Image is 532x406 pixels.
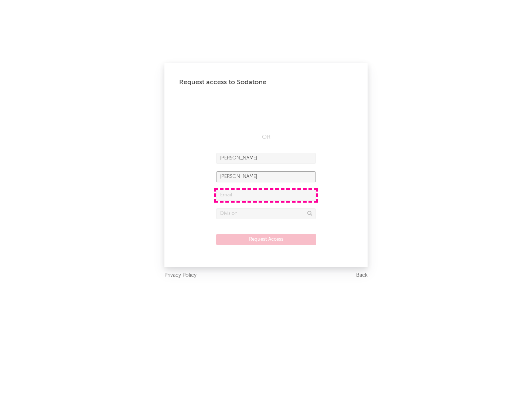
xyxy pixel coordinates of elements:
[164,271,197,280] a: Privacy Policy
[216,153,316,164] input: First Name
[216,133,316,142] div: OR
[356,271,368,280] a: Back
[216,208,316,219] input: Division
[179,78,353,87] div: Request access to Sodatone
[216,234,316,245] button: Request Access
[216,171,316,182] input: Last Name
[216,190,316,201] input: Email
